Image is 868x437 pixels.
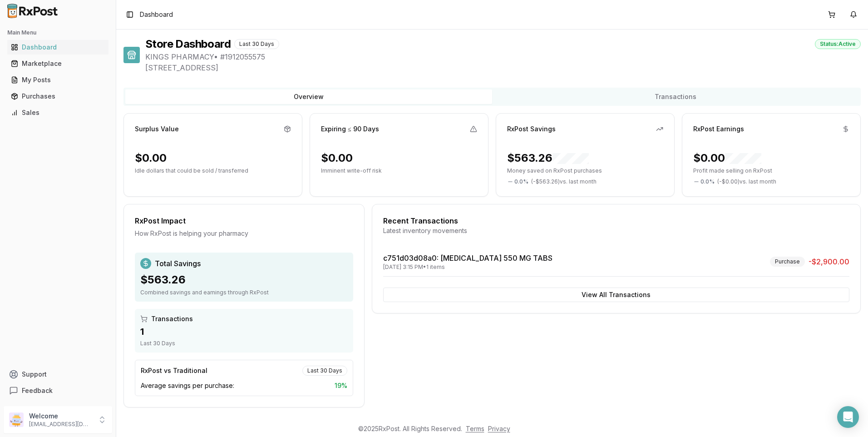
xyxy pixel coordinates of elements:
[155,258,201,269] span: Total Savings
[140,325,348,338] div: 1
[700,178,715,185] span: 0.0 %
[4,105,112,120] button: Sales
[145,62,861,73] span: [STREET_ADDRESS]
[335,381,347,390] span: 19 %
[4,89,112,104] button: Purchases
[7,39,108,55] a: Dashboard
[29,412,92,421] p: Welcome
[693,151,761,165] div: $0.00
[140,10,173,19] nav: breadcrumb
[4,4,62,18] img: RxPost Logo
[140,273,348,287] div: $563.26
[693,167,849,174] p: Profit made selling on RxPost
[7,29,108,36] h2: Main Menu
[135,151,167,165] div: $0.00
[145,51,861,62] span: KINGS PHARMACY • # 1912055575
[507,124,556,134] div: RxPost Savings
[466,425,484,432] a: Terms
[4,40,112,55] button: Dashboard
[11,59,105,68] div: Marketplace
[140,289,348,296] div: Combined savings and earnings through RxPost
[492,89,859,104] button: Transactions
[514,178,528,185] span: 0.0 %
[4,56,112,71] button: Marketplace
[507,167,663,174] p: Money saved on RxPost purchases
[717,178,776,185] span: ( - $0.00 ) vs. last month
[507,151,589,165] div: $563.26
[151,314,193,323] span: Transactions
[11,108,105,117] div: Sales
[383,253,552,263] a: c751d03d08a0: [MEDICAL_DATA] 550 MG TABS
[11,43,105,52] div: Dashboard
[9,412,24,427] img: User avatar
[383,263,552,271] div: [DATE] 3:15 PM • 1 items
[140,10,173,19] span: Dashboard
[488,425,510,432] a: Privacy
[135,167,291,174] p: Idle dollars that could be sold / transferred
[11,92,105,101] div: Purchases
[145,37,231,51] h1: Store Dashboard
[770,257,805,267] div: Purchase
[135,229,353,238] div: How RxPost is helping your pharmacy
[321,151,353,165] div: $0.00
[11,75,105,84] div: My Posts
[693,124,744,134] div: RxPost Earnings
[234,39,279,49] div: Last 30 Days
[4,366,112,382] button: Support
[531,178,597,185] span: ( - $563.26 ) vs. last month
[7,104,108,121] a: Sales
[321,124,379,134] div: Expiring ≤ 90 Days
[29,421,92,428] p: [EMAIL_ADDRESS][DOMAIN_NAME]
[141,366,207,375] div: RxPost vs Traditional
[7,88,108,104] a: Purchases
[141,381,234,390] span: Average savings per purchase:
[140,340,348,347] div: Last 30 Days
[383,215,849,226] div: Recent Transactions
[4,382,112,399] button: Feedback
[22,386,53,395] span: Feedback
[4,73,112,87] button: My Posts
[125,89,492,104] button: Overview
[7,55,108,72] a: Marketplace
[837,406,859,428] div: Open Intercom Messenger
[383,226,849,235] div: Latest inventory movements
[7,72,108,88] a: My Posts
[302,366,347,376] div: Last 30 Days
[321,167,477,174] p: Imminent write-off risk
[815,39,861,49] div: Status: Active
[135,215,353,226] div: RxPost Impact
[135,124,179,134] div: Surplus Value
[383,288,849,302] button: View All Transactions
[809,256,849,267] span: -$2,900.00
